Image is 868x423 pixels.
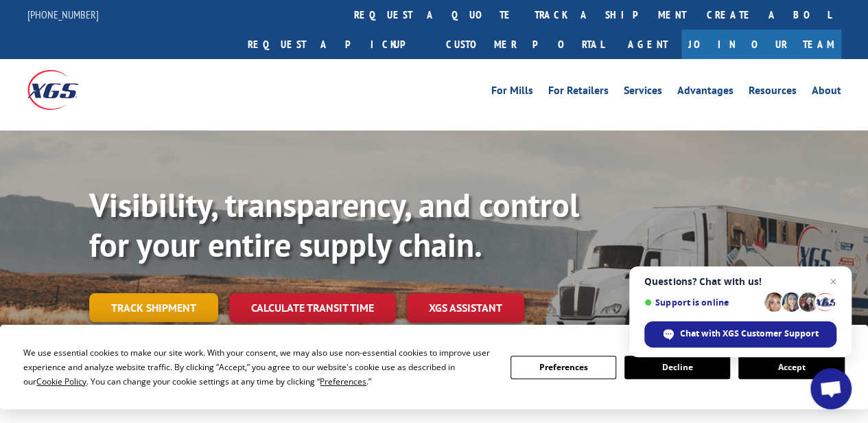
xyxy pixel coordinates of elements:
[36,376,86,387] span: Cookie Policy
[89,293,218,322] a: Track shipment
[237,30,436,59] a: Request a pickup
[812,85,841,100] a: About
[810,368,852,409] a: Open chat
[749,85,797,100] a: Resources
[680,328,819,340] span: Chat with XGS Customer Support
[738,356,844,379] button: Accept
[27,8,99,21] a: [PHONE_NUMBER]
[229,293,396,323] a: Calculate transit time
[624,85,662,100] a: Services
[624,356,730,379] button: Decline
[23,345,493,389] div: We use essential cookies to make our site work. With your consent, we may also use non-essential ...
[89,183,579,266] b: Visibility, transparency, and control for your entire supply chain.
[407,293,524,323] a: XGS ASSISTANT
[677,85,734,100] a: Advantages
[644,321,836,347] span: Chat with XGS Customer Support
[681,30,841,59] a: Join Our Team
[644,276,836,287] span: Questions? Chat with us!
[548,85,609,100] a: For Retailers
[320,376,366,387] span: Preferences
[614,30,681,59] a: Agent
[511,356,616,379] button: Preferences
[644,297,760,308] span: Support is online
[436,30,614,59] a: Customer Portal
[491,85,533,100] a: For Mills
